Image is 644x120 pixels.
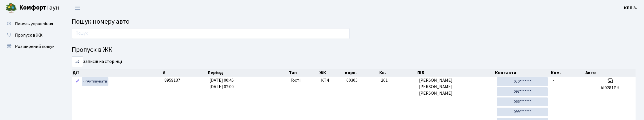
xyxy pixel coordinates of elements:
th: Контакти [494,69,550,77]
b: КПП 3. [624,5,637,11]
button: Переключити навігацію [70,3,84,12]
span: Гості [291,77,300,84]
span: Пошук номеру авто [72,17,130,26]
th: Тип [288,69,319,77]
input: Пошук [72,28,349,39]
th: # [162,69,207,77]
th: Дії [72,69,162,77]
span: 00305 [346,77,358,83]
select: записів на сторінці [72,56,83,67]
th: Кв. [379,69,416,77]
a: Панель управління [3,18,59,30]
span: [PERSON_NAME] [PERSON_NAME] [PERSON_NAME] [419,77,493,97]
th: Авто [585,69,636,77]
b: Комфорт [19,3,46,12]
a: Активувати [82,77,108,86]
h5: АІ9281РН [587,85,633,91]
a: Редагувати [74,77,81,86]
th: Період [207,69,289,77]
img: logo.png [6,2,17,14]
span: Пропуск в ЖК [15,32,43,38]
span: 201 [381,77,414,84]
span: 8959137 [164,77,180,83]
th: ЖК [319,69,344,77]
span: - [552,77,554,83]
th: Ком. [550,69,585,77]
label: записів на сторінці [72,56,122,67]
span: Таун [19,3,59,13]
a: Пропуск в ЖК [3,30,59,41]
a: КПП 3. [624,5,637,11]
span: [DATE] 00:45 [DATE] 02:00 [210,77,234,90]
span: КТ4 [321,77,342,84]
h4: Пропуск в ЖК [72,46,636,54]
span: Панель управління [15,21,53,27]
th: корп. [344,69,379,77]
a: Розширений пошук [3,41,59,52]
th: ПІБ [417,69,495,77]
span: Розширений пошук [15,43,54,50]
